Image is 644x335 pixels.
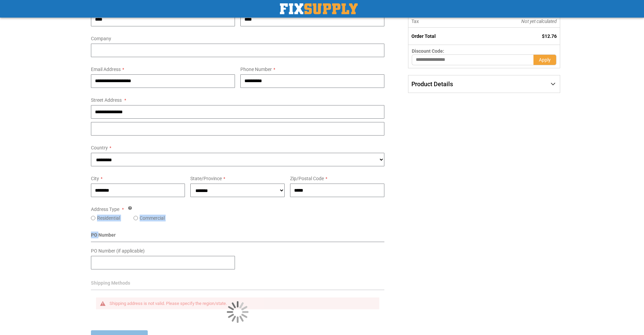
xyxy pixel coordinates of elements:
[533,54,556,65] button: Apply
[91,232,385,242] div: PO Number
[280,3,358,14] a: store logo
[91,97,122,103] span: Street Address
[521,19,557,24] span: Not yet calculated
[542,33,557,39] span: $12.76
[91,36,111,41] span: Company
[408,15,476,28] th: Tax
[227,301,248,323] img: Loading...
[190,176,222,181] span: State/Province
[140,215,165,221] label: Commercial
[412,48,444,54] span: Discount Code:
[411,80,453,88] span: Product Details
[240,67,272,72] span: Phone Number
[91,207,119,212] span: Address Type
[411,33,436,39] strong: Order Total
[91,145,108,150] span: Country
[539,57,551,63] span: Apply
[97,215,120,221] label: Residential
[91,176,99,181] span: City
[91,67,121,72] span: Email Address
[290,176,324,181] span: Zip/Postal Code
[91,248,145,254] span: PO Number (if applicable)
[280,3,358,14] img: Fix Industrial Supply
